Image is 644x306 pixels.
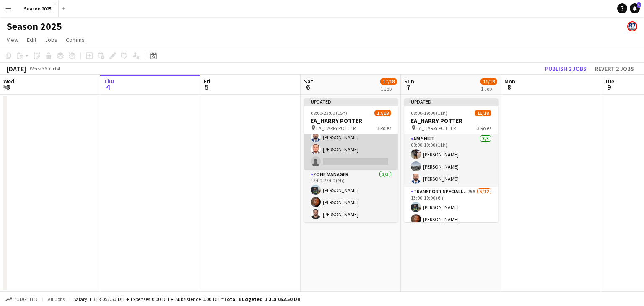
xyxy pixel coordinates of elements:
span: EA_HARRY POTTER [316,125,356,131]
span: View [7,36,18,44]
app-job-card: Updated08:00-19:00 (11h)11/18EA_HARRY POTTER EA_HARRY POTTER3 RolesAM SHIFT3/308:00-19:00 (11h)[P... [404,98,498,222]
div: 1 Job [381,86,397,92]
span: 1 [637,2,641,8]
span: Sun [404,78,414,85]
span: 5 [203,82,210,92]
span: Budgeted [13,296,38,302]
span: Thu [104,78,114,85]
span: 11/18 [475,110,491,116]
h3: EA_HARRY POTTER [304,117,398,124]
span: Sat [304,78,313,85]
app-user-avatar: ROAD TRANSIT [627,21,637,31]
span: 17/18 [374,110,391,116]
span: Jobs [45,36,57,44]
span: Tue [605,78,614,85]
span: 4 [102,82,114,92]
span: 11/18 [480,78,497,85]
app-card-role: AM SHIFT3/308:00-19:00 (11h)[PERSON_NAME][PERSON_NAME][PERSON_NAME] [404,134,498,187]
a: Comms [62,34,88,45]
span: Mon [504,78,515,85]
div: 1 Job [481,86,497,92]
span: 3 [2,82,14,92]
app-job-card: Updated08:00-23:00 (15h)17/18EA_HARRY POTTER EA_HARRY POTTER3 Roles[PERSON_NAME][PERSON_NAME][PER... [304,98,398,222]
span: Total Budgeted 1 318 052.50 DH [224,296,301,302]
button: Publish 2 jobs [542,63,590,74]
span: 9 [603,82,614,92]
span: Edit [27,36,36,44]
span: 3 Roles [377,125,391,131]
button: Revert 2 jobs [592,63,637,74]
button: Season 2025 [17,0,59,17]
span: Comms [66,36,85,44]
app-card-role: Zone Manager3/317:00-23:00 (6h)[PERSON_NAME][PERSON_NAME][PERSON_NAME] [304,170,398,223]
span: 08:00-19:00 (11h) [411,110,447,116]
span: All jobs [46,296,66,302]
a: Jobs [42,34,61,45]
h1: Season 2025 [7,20,62,33]
span: Week 36 [28,65,49,72]
div: Updated [304,98,398,105]
span: 08:00-23:00 (15h) [311,110,347,116]
span: 7 [403,82,414,92]
div: Salary 1 318 052.50 DH + Expenses 0.00 DH + Subsistence 0.00 DH = [73,296,301,302]
span: Wed [3,78,14,85]
div: [DATE] [7,65,26,73]
span: 17/18 [380,78,397,85]
div: Updated [404,98,498,105]
h3: EA_HARRY POTTER [404,117,498,124]
span: Fri [204,78,210,85]
div: +04 [52,65,60,72]
span: EA_HARRY POTTER [416,125,456,131]
span: 8 [503,82,515,92]
a: View [3,34,22,45]
span: 6 [303,82,313,92]
button: Budgeted [4,295,39,304]
a: 1 [630,3,640,13]
span: 3 Roles [477,125,491,131]
a: Edit [23,34,40,45]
